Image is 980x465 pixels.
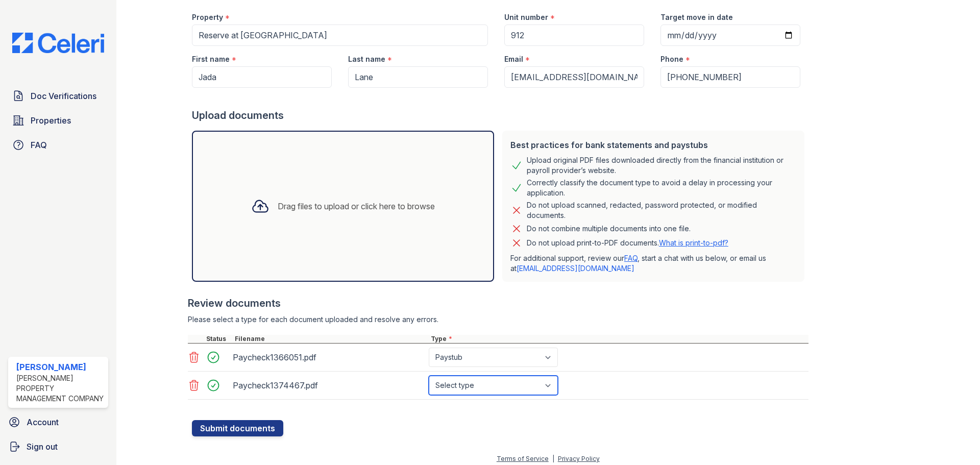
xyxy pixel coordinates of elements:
[192,420,283,436] button: Submit documents
[233,349,425,365] div: Paycheck1366051.pdf
[504,54,523,64] label: Email
[233,335,429,343] div: Filename
[233,377,425,394] div: Paycheck1374467.pdf
[188,296,808,310] div: Review documents
[192,108,808,123] div: Upload documents
[31,90,96,102] span: Doc Verifications
[497,455,549,462] a: Terms of Service
[27,416,59,428] span: Account
[204,335,233,343] div: Status
[527,223,691,235] div: Do not combine multiple documents into one file.
[660,54,683,64] label: Phone
[4,33,112,53] img: CE_Logo_Blue-a8612792a0a2168367f1c8372b55b34899dd931a85d93a1a3d3e32e68fde9ad4.png
[510,253,796,274] p: For additional support, review our , start a chat with us below, or email us at
[31,139,47,151] span: FAQ
[527,155,796,176] div: Upload original PDF files downloaded directly from the financial institution or payroll provider’...
[504,12,548,22] label: Unit number
[624,254,638,262] a: FAQ
[192,12,223,22] label: Property
[510,139,796,151] div: Best practices for bank statements and paystubs
[348,54,385,64] label: Last name
[278,200,435,212] div: Drag files to upload or click here to browse
[192,54,230,64] label: First name
[4,412,112,432] a: Account
[16,373,104,404] div: [PERSON_NAME] Property Management Company
[31,114,71,127] span: Properties
[27,440,58,453] span: Sign out
[16,361,104,373] div: [PERSON_NAME]
[552,455,554,462] div: |
[660,12,733,22] label: Target move in date
[429,335,808,343] div: Type
[659,238,728,247] a: What is print-to-pdf?
[517,264,634,273] a: [EMAIL_ADDRESS][DOMAIN_NAME]
[527,200,796,221] div: Do not upload scanned, redacted, password protected, or modified documents.
[8,86,108,106] a: Doc Verifications
[527,178,796,198] div: Correctly classify the document type to avoid a delay in processing your application.
[4,436,112,457] a: Sign out
[8,110,108,131] a: Properties
[527,238,728,248] p: Do not upload print-to-PDF documents.
[558,455,600,462] a: Privacy Policy
[8,135,108,155] a: FAQ
[188,314,808,325] div: Please select a type for each document uploaded and resolve any errors.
